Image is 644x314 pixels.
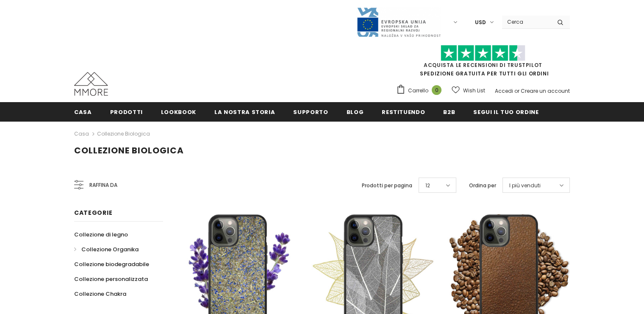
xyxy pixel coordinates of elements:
[74,260,149,268] span: Collezione biodegradabile
[347,108,364,116] span: Blog
[356,18,441,25] a: Javni Razpis
[74,257,149,272] a: Collezione biodegradabile
[74,242,139,257] a: Collezione Organika
[161,102,196,121] a: Lookbook
[408,86,428,95] span: Carrello
[74,144,184,156] span: Collezione biologica
[463,86,485,95] span: Wish List
[89,181,117,190] span: Raffina da
[443,108,455,116] span: B2B
[74,272,148,286] a: Collezione personalizzata
[424,61,542,69] a: Acquista le recensioni di TrustPilot
[161,108,196,116] span: Lookbook
[425,181,430,190] span: 12
[469,181,496,190] label: Ordina per
[214,108,275,116] span: La nostra storia
[502,16,551,28] input: Search Site
[441,45,525,61] img: Fidati di Pilot Stars
[362,181,412,190] label: Prodotti per pagina
[521,87,570,94] a: Creare un account
[396,84,446,97] a: Carrello 0
[110,102,143,121] a: Prodotti
[495,87,513,94] a: Accedi
[443,102,455,121] a: B2B
[509,181,541,190] span: I più venduti
[74,129,89,139] a: Casa
[452,83,485,98] a: Wish List
[473,102,539,121] a: Segui il tuo ordine
[81,245,139,253] span: Collezione Organika
[432,85,441,95] span: 0
[347,102,364,121] a: Blog
[74,290,126,298] span: Collezione Chakra
[475,18,486,27] span: USD
[74,275,148,283] span: Collezione personalizzata
[74,227,128,242] a: Collezione di legno
[97,130,150,137] a: Collezione biologica
[74,286,126,301] a: Collezione Chakra
[293,102,328,121] a: supporto
[473,108,539,116] span: Segui il tuo ordine
[356,7,441,38] img: Javni Razpis
[74,72,108,96] img: Casi MMORE
[396,49,570,77] span: SPEDIZIONE GRATUITA PER TUTTI GLI ORDINI
[74,231,128,239] span: Collezione di legno
[382,102,425,121] a: Restituendo
[110,108,143,116] span: Prodotti
[293,108,328,116] span: supporto
[74,102,92,121] a: Casa
[514,87,519,94] span: or
[74,108,92,116] span: Casa
[214,102,275,121] a: La nostra storia
[382,108,425,116] span: Restituendo
[74,208,112,217] span: Categorie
